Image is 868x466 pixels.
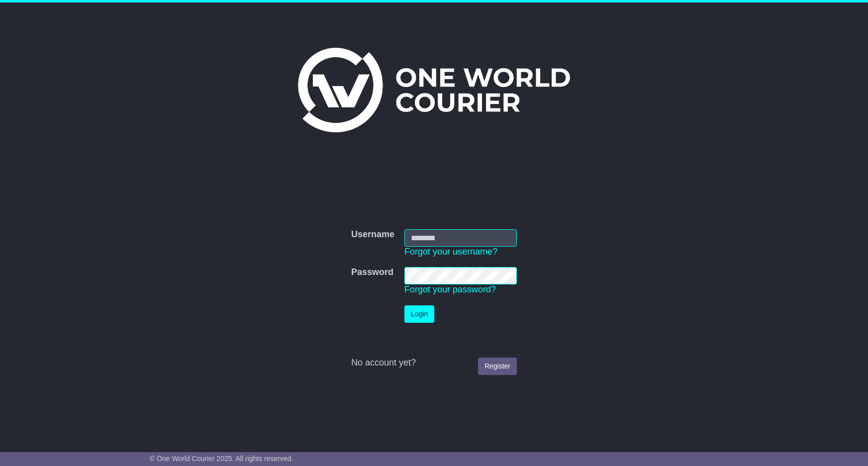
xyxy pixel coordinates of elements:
a: Forgot your username? [404,247,497,257]
img: One World [298,48,570,132]
label: Username [351,229,394,240]
a: Register [478,358,517,375]
label: Password [351,267,393,278]
div: No account yet? [351,358,517,369]
button: Login [404,305,434,323]
span: © One World Courier 2025. All rights reserved. [150,455,293,463]
a: Forgot your password? [404,284,496,294]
